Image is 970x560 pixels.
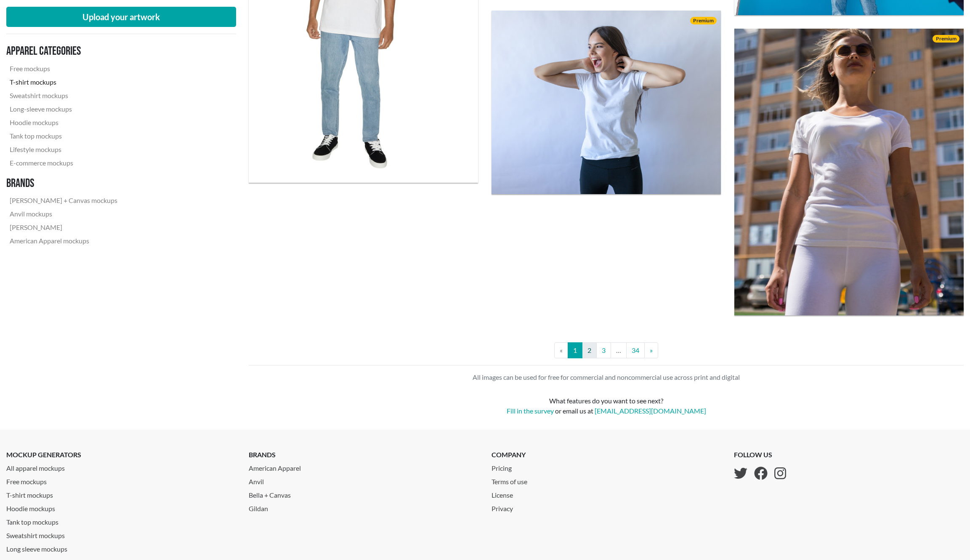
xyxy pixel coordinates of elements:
span: Premium [690,17,717,24]
a: Free mockups [6,473,236,487]
img: pretty brunette laughing wearing a white crew neck T-shirt [492,11,721,194]
a: Long-sleeve mockups [6,102,121,116]
a: Bella + Canvas [249,487,478,500]
a: Fill in the survey [507,407,554,415]
p: brands [249,450,478,460]
a: young slender woman with sunglasses wearing a white wide crew neck T-shirt in front of a large ap... [734,29,964,316]
a: T-shirt mockups [6,487,236,500]
a: T-shirt mockups [6,75,121,89]
h3: Brands [6,176,121,191]
a: License [492,487,534,500]
a: Long sleeve mockups [6,541,236,554]
a: [PERSON_NAME] [6,221,121,234]
a: Hoodie mockups [6,500,236,514]
a: American Apparel mockups [6,234,121,248]
a: Free mockups [6,62,121,75]
h3: Apparel categories [6,44,121,59]
a: Gildan [249,500,478,514]
a: Sweatshirt mockups [6,527,236,541]
a: Anvil mockups [6,207,121,221]
div: What features do you want to see next? or email us at [367,396,846,416]
a: Privacy [492,500,534,514]
p: company [492,450,534,460]
a: [EMAIL_ADDRESS][DOMAIN_NAME] [595,407,706,415]
a: Tank top mockups [6,514,236,527]
img: young slender woman with sunglasses wearing a white wide crew neck T-shirt in front of a large ap... [734,29,964,315]
p: mockup generators [6,450,236,460]
a: American Apparel [249,460,478,473]
a: Tank top mockups [6,129,121,143]
a: 34 [626,342,645,358]
a: Lifestyle mockups [6,143,121,156]
span: » [650,346,653,354]
p: All images can be used for free for commercial and noncommercial use across print and digital [249,372,964,382]
a: Pricing [492,460,534,473]
p: follow us [734,450,786,460]
a: 3 [596,342,611,358]
a: 2 [582,342,597,358]
a: Sweatshirt mockups [6,89,121,102]
a: Anvil [249,473,478,487]
a: All apparel mockups [6,460,236,473]
a: 1 [568,342,582,358]
a: [PERSON_NAME] + Canvas mockups [6,194,121,207]
span: Premium [933,35,959,43]
a: Hoodie mockups [6,116,121,129]
button: Upload your artwork [6,7,236,27]
a: Terms of use [492,473,534,487]
a: E-commerce mockups [6,156,121,170]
